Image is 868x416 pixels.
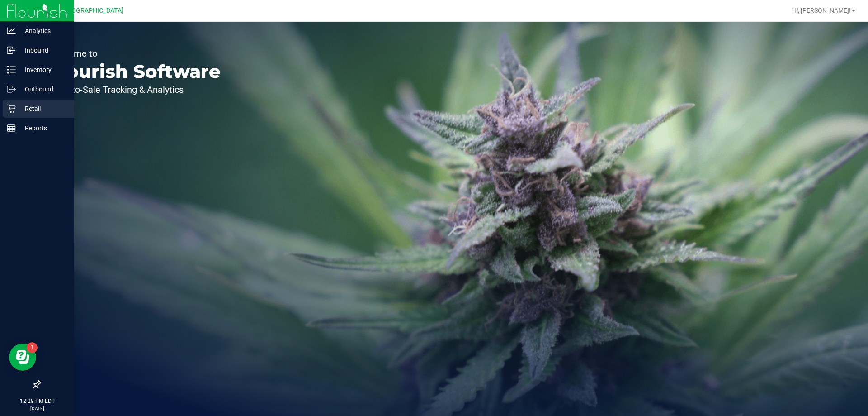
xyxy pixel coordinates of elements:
[16,25,70,36] p: Analytics
[16,123,70,134] p: Reports
[61,7,123,14] span: [GEOGRAPHIC_DATA]
[49,49,221,58] p: Welcome to
[16,84,70,95] p: Outbound
[7,104,16,113] inline-svg: Retail
[16,45,70,56] p: Inbound
[49,62,221,81] p: Flourish Software
[27,342,38,353] iframe: Resource center unread badge
[7,85,16,94] inline-svg: Outbound
[49,85,221,94] p: Seed-to-Sale Tracking & Analytics
[9,344,36,371] iframe: Resource center
[4,405,70,412] p: [DATE]
[7,65,16,74] inline-svg: Inventory
[16,103,70,114] p: Retail
[792,7,851,14] span: Hi, [PERSON_NAME]!
[4,397,70,405] p: 12:29 PM EDT
[16,64,70,75] p: Inventory
[7,46,16,55] inline-svg: Inbound
[7,26,16,35] inline-svg: Analytics
[7,124,16,133] inline-svg: Reports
